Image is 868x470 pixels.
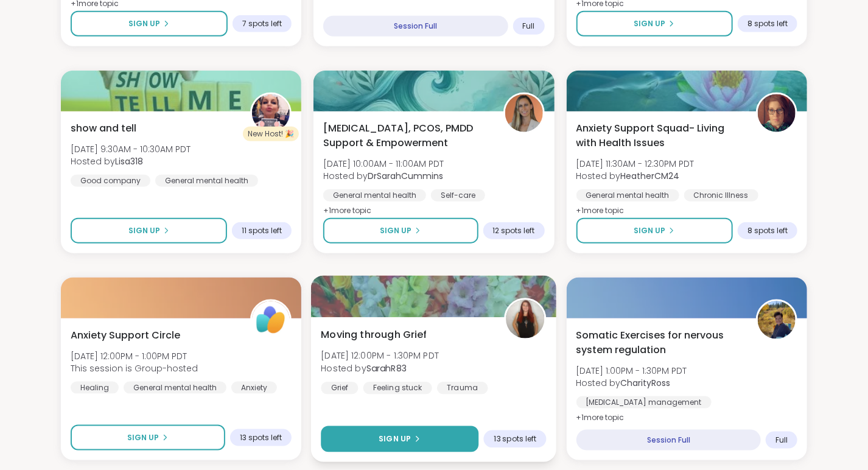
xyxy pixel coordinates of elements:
[155,175,258,187] div: General mental health
[321,328,427,342] span: Moving through Grief
[758,94,796,132] img: HeatherCM24
[323,218,478,244] button: Sign Up
[71,175,150,187] div: Good company
[231,382,277,394] div: Anxiety
[321,349,439,362] span: [DATE] 12:00PM - 1:30PM PDT
[621,170,680,182] b: HeatherCM24
[493,226,535,236] span: 12 spots left
[494,434,537,444] span: 13 spots left
[323,121,489,150] span: [MEDICAL_DATA], PCOS, PMDD Support & Empowerment
[634,18,665,29] span: Sign Up
[127,432,159,443] span: Sign Up
[684,189,758,202] div: Chronic Illness
[71,155,191,167] span: Hosted by
[71,121,136,136] span: show and tell
[71,362,198,374] span: This session is Group-hosted
[242,19,282,29] span: 7 spots left
[758,301,796,339] img: CharityRoss
[576,328,743,357] span: Somatic Exercises for nervous system regulation
[634,225,665,236] span: Sign Up
[71,425,225,451] button: Sign Up
[576,396,712,409] div: [MEDICAL_DATA] management
[576,170,695,182] span: Hosted by
[115,155,143,167] b: Lisa318
[128,18,160,29] span: Sign Up
[321,426,479,452] button: Sign Up
[363,382,432,394] div: Feeling stuck
[437,382,488,394] div: Trauma
[431,189,485,202] div: Self-care
[368,170,443,182] b: DrSarahCummins
[323,16,508,37] div: Session Full
[576,218,733,244] button: Sign Up
[576,430,761,451] div: Session Full
[71,328,180,343] span: Anxiety Support Circle
[576,189,679,202] div: General mental health
[747,226,788,236] span: 8 spots left
[242,226,282,236] span: 11 spots left
[523,21,535,31] span: Full
[576,121,743,150] span: Anxiety Support Squad- Living with Health Issues
[71,382,119,394] div: Healing
[621,377,671,389] b: CharityRoss
[252,301,290,339] img: ShareWell
[379,433,411,444] span: Sign Up
[380,225,411,236] span: Sign Up
[576,158,695,170] span: [DATE] 11:30AM - 12:30PM PDT
[321,362,439,374] span: Hosted by
[323,189,426,202] div: General mental health
[505,94,543,132] img: DrSarahCummins
[323,170,444,182] span: Hosted by
[321,382,359,394] div: Grief
[252,94,290,132] img: Lisa318
[71,143,191,155] span: [DATE] 9:30AM - 10:30AM PDT
[323,158,444,170] span: [DATE] 10:00AM - 11:00AM PDT
[71,11,228,37] button: Sign Up
[240,433,282,443] span: 13 spots left
[506,300,545,338] img: SarahR83
[71,350,198,362] span: [DATE] 12:00PM - 1:00PM PDT
[243,127,299,141] div: New Host! 🎉
[576,11,733,37] button: Sign Up
[576,365,687,377] span: [DATE] 1:00PM - 1:30PM PDT
[71,218,227,244] button: Sign Up
[747,19,788,29] span: 8 spots left
[576,377,687,389] span: Hosted by
[124,382,226,394] div: General mental health
[366,362,407,374] b: SarahR83
[775,435,788,445] span: Full
[128,225,160,236] span: Sign Up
